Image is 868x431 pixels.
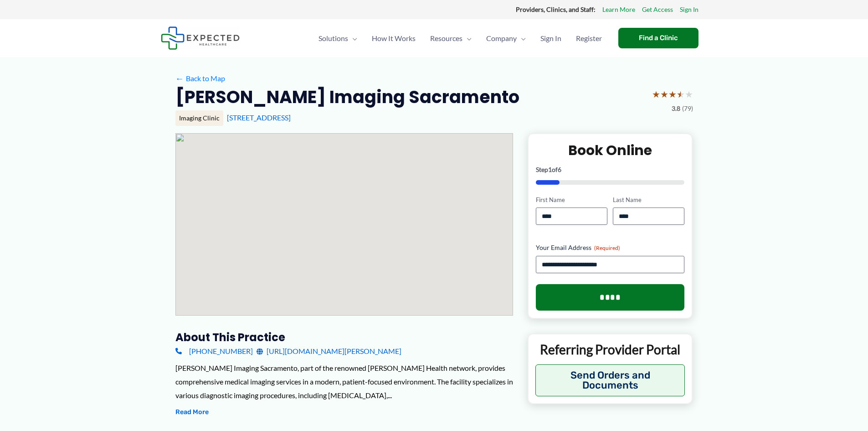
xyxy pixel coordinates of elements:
span: Register [576,22,602,54]
div: [PERSON_NAME] Imaging Sacramento, part of the renowned [PERSON_NAME] Health network, provides com... [175,361,513,402]
span: 6 [558,166,561,173]
a: ←Back to Map [175,72,225,85]
label: Last Name [613,196,684,204]
span: ← [175,74,184,83]
a: Learn More [602,4,635,16]
span: How It Works [372,22,416,54]
span: Sign In [540,22,561,54]
button: Read More [175,407,209,418]
span: (Required) [594,244,620,251]
button: Send Orders and Documents [535,364,685,396]
a: Sign In [680,4,699,16]
a: SolutionsMenu Toggle [311,22,365,54]
span: ★ [685,86,693,103]
span: ★ [668,86,677,103]
label: Your Email Address [536,243,685,252]
label: First Name [536,196,607,204]
span: ★ [660,86,668,103]
span: ★ [677,86,685,103]
h2: Book Online [536,141,685,159]
img: Expected Healthcare Logo - side, dark font, small [161,26,240,50]
a: [URL][DOMAIN_NAME][PERSON_NAME] [257,344,401,358]
p: Step of [536,166,685,173]
span: 3.8 [672,103,680,114]
span: Company [486,22,517,54]
a: Sign In [533,22,569,54]
a: How It Works [365,22,423,54]
a: CompanyMenu Toggle [479,22,533,54]
a: Find a Clinic [618,28,699,48]
span: 1 [548,166,552,173]
span: Resources [430,22,462,54]
span: Solutions [318,22,348,54]
a: [STREET_ADDRESS] [227,113,291,122]
span: Menu Toggle [348,22,357,54]
a: Register [569,22,609,54]
p: Referring Provider Portal [535,341,685,358]
a: [PHONE_NUMBER] [175,344,253,358]
a: ResourcesMenu Toggle [423,22,479,54]
h3: About this practice [175,330,513,344]
span: Menu Toggle [462,22,472,54]
div: Imaging Clinic [175,110,223,126]
strong: Providers, Clinics, and Staff: [516,5,596,13]
nav: Primary Site Navigation [311,22,609,54]
h2: [PERSON_NAME] Imaging Sacramento [175,86,519,108]
a: Get Access [642,4,673,16]
span: Menu Toggle [517,22,526,54]
span: (79) [682,103,693,114]
span: ★ [652,86,660,103]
